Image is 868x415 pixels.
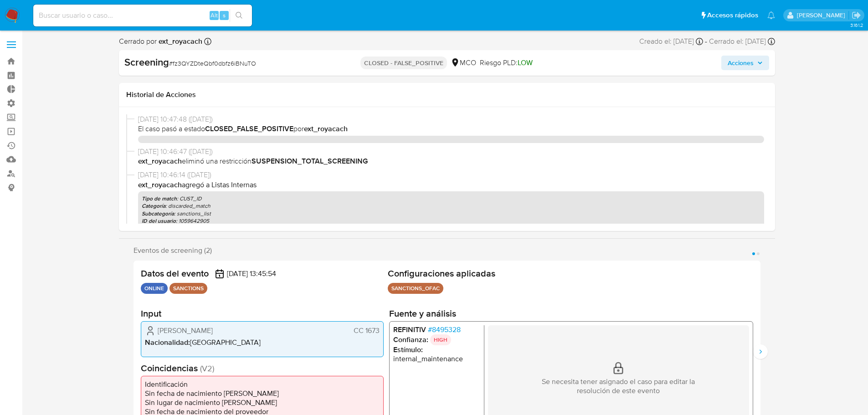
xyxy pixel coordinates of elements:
[797,11,848,20] p: nicolas.tyrkiel@mercadolibre.com
[721,56,769,70] button: Acciones
[169,59,256,68] span: # fz3QYZDteQbf0dbfz6iBNuTO
[518,57,533,68] span: LOW
[707,10,758,20] span: Accesos rápidos
[157,36,202,46] b: ext_royacach
[119,36,202,46] span: Cerrado por
[705,36,707,46] span: -
[709,36,775,46] div: Cerrado el: [DATE]
[360,56,447,69] p: CLOSED - FALSE_POSITIVE
[230,9,248,22] button: search-icon
[211,11,218,20] span: Alt
[223,11,226,20] span: s
[451,58,476,68] div: MCO
[480,58,533,68] span: Riesgo PLD:
[767,11,775,19] a: Notificaciones
[728,56,754,70] span: Acciones
[852,10,861,20] a: Salir
[33,10,252,21] input: Buscar usuario o caso...
[639,36,703,46] div: Creado el: [DATE]
[124,55,169,69] b: Screening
